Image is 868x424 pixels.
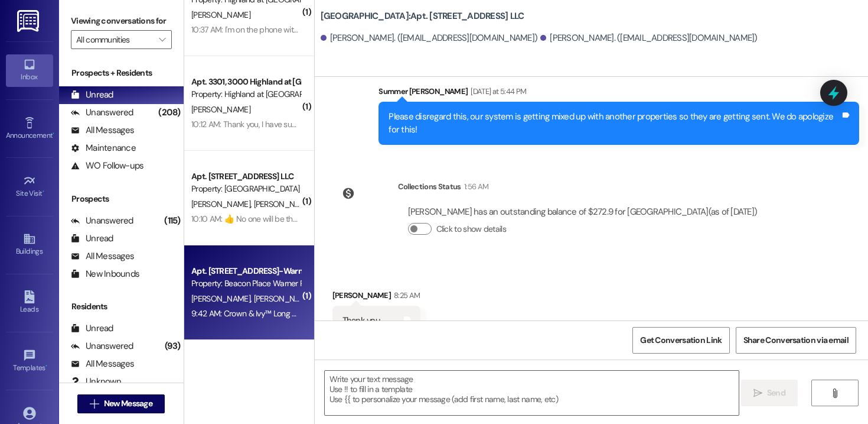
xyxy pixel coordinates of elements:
[59,67,184,79] div: Prospects + Residents
[191,119,399,130] div: 10:12 AM: Thank you, I have submitted that work order for you
[104,397,152,410] span: New Message
[6,287,53,319] a: Leads
[398,180,461,193] div: Collections Status
[461,180,488,193] div: 1:56 AM
[468,85,526,98] div: [DATE] at 5:44 PM
[71,232,113,245] div: Unread
[53,130,54,138] span: •
[378,85,859,102] div: Summer [PERSON_NAME]
[321,10,524,22] b: [GEOGRAPHIC_DATA]: Apt. [STREET_ADDRESS] LLC
[253,199,312,209] span: [PERSON_NAME]
[6,229,53,261] a: Buildings
[6,54,53,86] a: Inbox
[43,187,44,196] span: •
[191,183,301,195] div: Property: [GEOGRAPHIC_DATA]
[155,103,183,122] div: (208)
[640,334,722,347] span: Get Conversation Link
[191,104,250,115] span: [PERSON_NAME]
[76,30,153,49] input: All communities
[59,300,184,313] div: Residents
[736,327,856,354] button: Share Conversation via email
[159,35,165,44] i: 
[191,88,301,101] div: Property: Highland at [GEOGRAPHIC_DATA]
[436,223,506,235] label: Click to show details
[321,32,538,44] div: [PERSON_NAME]. ([EMAIL_ADDRESS][DOMAIN_NAME])
[767,387,785,399] span: Send
[6,171,53,203] a: Site Visit •
[830,389,839,398] i: 
[389,111,840,136] div: Please disregard this, our system is getting mixed up with another properties so they are getting...
[71,124,134,137] div: All Messages
[391,289,420,302] div: 8:25 AM
[90,399,99,409] i: 
[17,10,41,32] img: ResiDesk Logo
[741,380,798,406] button: Send
[191,293,254,304] span: [PERSON_NAME]
[191,24,500,35] div: 10:37 AM: I'm on the phone with AT&T now, do you all have the modem that I left in my unit?
[191,308,500,319] div: 9:42 AM: Crown & Ivy™ Long Sleeve Oxford Shirt | [PERSON_NAME] [URL][DOMAIN_NAME]
[191,265,301,277] div: Apt. [STREET_ADDRESS]-Warner Robins, LLC
[77,394,165,413] button: New Message
[632,327,729,354] button: Get Conversation Link
[253,293,312,304] span: [PERSON_NAME]
[71,160,143,172] div: WO Follow-ups
[191,213,305,224] div: 10:10 AM: 👍 No one will be there.
[162,337,184,355] div: (93)
[71,268,139,280] div: New Inbounds
[191,170,301,183] div: Apt. [STREET_ADDRESS] LLC
[191,199,254,209] span: [PERSON_NAME]
[332,289,420,306] div: [PERSON_NAME]
[342,315,380,327] div: Thank you
[71,340,133,352] div: Unanswered
[71,322,113,335] div: Unread
[191,277,301,290] div: Property: Beacon Place Warner Robins
[743,334,849,347] span: Share Conversation via email
[45,362,47,370] span: •
[161,212,183,230] div: (115)
[71,358,134,370] div: All Messages
[540,32,758,44] div: [PERSON_NAME]. ([EMAIL_ADDRESS][DOMAIN_NAME])
[191,76,301,88] div: Apt. 3301, 3000 Highland at [GEOGRAPHIC_DATA]
[191,9,250,20] span: [PERSON_NAME]
[71,106,133,119] div: Unanswered
[408,206,758,218] div: [PERSON_NAME] has an outstanding balance of $272.9 for [GEOGRAPHIC_DATA] (as of [DATE])
[71,250,134,263] div: All Messages
[71,215,133,227] div: Unanswered
[71,376,121,388] div: Unknown
[753,389,762,398] i: 
[59,193,184,205] div: Prospects
[6,345,53,377] a: Templates •
[71,12,172,30] label: Viewing conversations for
[71,142,136,154] div: Maintenance
[71,89,113,101] div: Unread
